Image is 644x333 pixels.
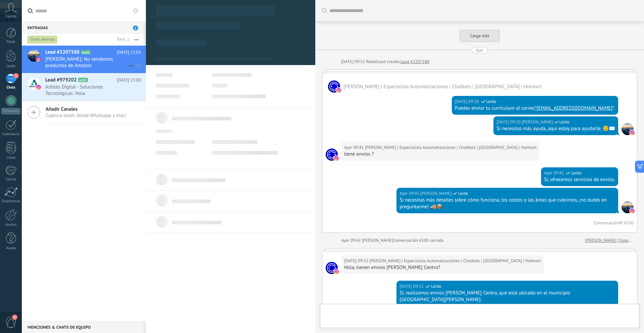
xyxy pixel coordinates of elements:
span: Carlos | Especialista Automatizaciones | Chatbots | IA | Hotmart [328,80,340,93]
span: Carlos | Especialista Automatizaciones | Chatbots | IA | Hotmart [343,84,542,90]
div: Chats abiertos [28,36,57,44]
div: Entradas [22,21,144,34]
div: [DATE] 09:30 [455,98,480,105]
div: Si necesitas más detalles sobre cómo funciona, los costos o las áreas que cubrimos, ¡no dudes en ... [399,197,615,210]
a: [PERSON_NAME] | Especialista Automatizaciones | Chatbots | [GEOGRAPHIC_DATA] | Hotmart [585,237,634,244]
div: Chats [1,86,21,90]
div: Conversación [594,220,619,226]
img: instagram.svg [36,57,41,62]
div: [DATE] 09:52 [344,258,369,264]
span: Carlos | Especialista Automatizaciones | Chatbots | IA | Hotmart [326,149,338,161]
span: 1 [12,315,17,320]
div: Hola, tienen envios [PERSON_NAME] Centro? [344,264,541,271]
span: 1 [133,25,138,31]
span: Carlos | Especialista Automatizaciones | Chatbots | IA | Hotmart [365,144,537,151]
div: Conversación A100 cerrada [393,237,443,244]
span: Robot [366,59,377,64]
a: *[EMAIL_ADDRESS][DOMAIN_NAME] [535,105,612,111]
span: Leído [559,119,570,125]
a: Lead #979202 A101 [DATE] 23:00 Asfalto Digital - Soluciones Tecnológicas: Hola [22,73,146,101]
div: Lead creado: [377,58,400,65]
span: [DATE] 15:03 [117,49,141,56]
div: WhatsApp [1,108,20,114]
img: instagram.svg [630,209,635,213]
span: Carlos Herrera [622,123,634,135]
div: Sí, ofrecemos servicios de envíos. [544,176,615,183]
span: Leído [571,170,581,176]
div: Ayer 09:41 [544,170,565,176]
span: Carga más [470,33,489,39]
span: Lead #2207588 [45,49,79,56]
div: Correo [1,177,21,182]
span: Carlos Herrera (Oficina de Venta) [522,119,553,125]
div: Ayer [476,47,484,53]
div: Si necesitas más ayuda, aquí estoy para ayudarte. 😊✉️ [496,125,615,132]
div: Sí, realizamos envíos [PERSON_NAME] Centro, que está ubicado en el municipio [GEOGRAPHIC_DATA][PE... [399,290,615,303]
div: № A100 [619,220,634,226]
div: Menciones & Chats de equipo [22,321,144,333]
div: Ayer 09:41 [399,190,420,197]
div: Estadísticas [1,199,21,204]
span: A101 [78,78,88,82]
span: Leído [486,98,496,105]
span: 1 [13,73,19,78]
span: Leído [458,190,468,197]
span: Carlos | Especialista Automatizaciones | Chatbots | IA | Hotmart [369,258,541,264]
span: A102 [81,50,91,54]
span: Carlos | Especialista Automatizaciones | Chatbots | IA | Hotmart [326,262,338,274]
img: instagram.svg [334,269,339,274]
div: Ayuda [1,246,21,251]
span: Asfalto Digital - Soluciones Tecnológicas: Hola [45,84,128,97]
span: Carlos Herrera (Oficina de Venta) [420,190,451,197]
div: Ayer 09:41 [344,144,365,151]
img: instagram.svg [36,85,41,90]
div: Puedes enviar tu currículum al correo *. [455,105,615,112]
button: Más [129,34,144,46]
div: [DATE] 09:30 [496,119,522,125]
span: Cuenta [5,14,16,19]
a: Lead #2207588 [400,58,429,65]
div: Ayer 09:42 [341,237,362,244]
div: Ajustes [1,223,21,227]
div: tiene envios ? [344,151,537,158]
div: [DATE] 09:52 [399,283,425,290]
span: Captura leads desde Whatsapp y más! [46,112,126,119]
img: instagram.svg [630,130,635,135]
span: [DATE] 23:00 [117,77,141,84]
a: Lead #2207588 A102 [DATE] 15:03 [PERSON_NAME]: No vendemos productos de Amazon. [22,46,146,73]
span: [PERSON_NAME]: No vendemos productos de Amazon. [45,56,128,69]
img: instagram.svg [334,156,339,161]
img: instagram.svg [336,88,341,93]
div: Total: 2 [114,36,129,43]
span: Añadir Canales [46,106,126,112]
div: [DATE] 09:52 [341,58,366,65]
span: Carlos Herrera [622,201,634,213]
span: Leído [431,283,441,290]
div: Calendario [1,132,21,136]
span: Carlos Herrera [362,237,393,243]
div: Panel [1,40,21,44]
div: Leads [1,64,21,68]
span: Lead #979202 [45,77,77,84]
div: Listas [1,156,21,160]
